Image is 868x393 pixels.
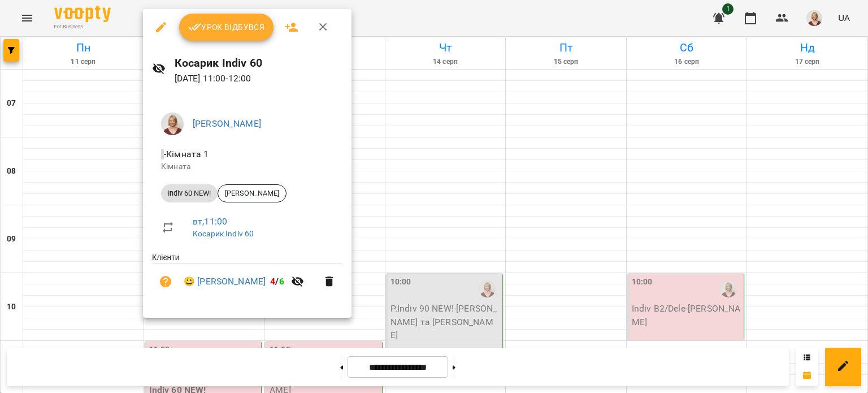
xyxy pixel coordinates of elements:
div: [PERSON_NAME] [218,184,287,202]
b: / [270,276,284,287]
a: [PERSON_NAME] [193,118,261,129]
span: 6 [279,276,284,287]
p: [DATE] 11:00 - 12:00 [175,72,343,85]
a: 😀 [PERSON_NAME] [184,275,266,288]
a: Косарик Indiv 60 [193,229,254,238]
ul: Клієнти [152,252,342,304]
p: Кімната [161,161,333,172]
span: 4 [270,276,275,287]
button: Візит ще не сплачено. Додати оплату? [152,268,179,295]
span: Урок відбувся [188,20,265,34]
h6: Косарик Indiv 60 [175,54,343,72]
span: Indiv 60 NEW! [161,188,218,198]
span: [PERSON_NAME] [218,188,286,198]
span: - Кімната 1 [161,149,211,159]
img: b6bf6b059c2aeaed886fa5ba7136607d.jpg [161,113,184,135]
a: вт , 11:00 [193,216,227,227]
button: Урок відбувся [179,14,274,41]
